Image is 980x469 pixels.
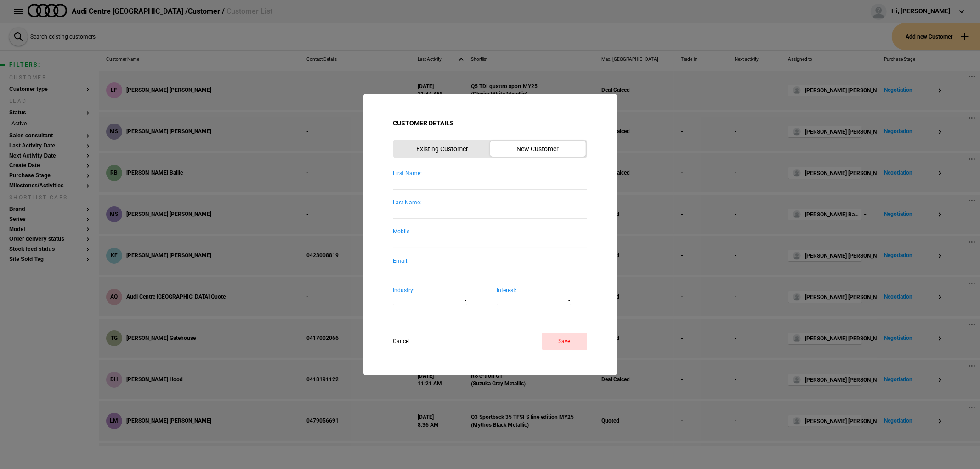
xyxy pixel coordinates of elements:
[393,119,587,128] div: Customer Details
[393,257,587,265] div: Email:
[393,236,587,248] input: Mobile:
[393,265,587,277] input: Email:
[490,141,586,157] button: New Customer
[395,141,490,157] button: Existing Customer
[497,287,587,294] div: Interest:
[393,228,587,236] div: Mobile:
[497,294,571,305] button: Interest:
[393,206,587,219] input: Last Name:
[542,333,587,350] button: Save
[393,170,587,177] div: First Name:
[393,294,467,305] button: Industry:
[393,287,483,294] div: Industry:
[393,333,427,350] button: Cancel
[393,199,587,207] div: Last Name:
[393,177,587,189] input: First Name:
